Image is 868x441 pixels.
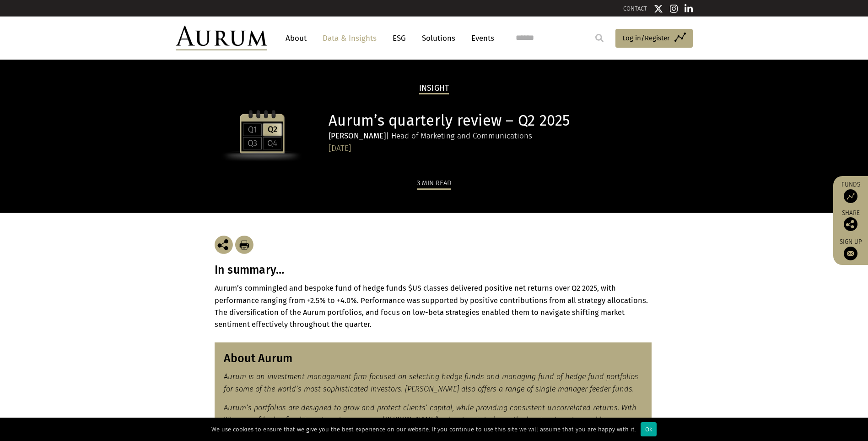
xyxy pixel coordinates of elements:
[388,30,410,47] a: ESG
[838,181,863,203] a: Funds
[215,284,648,329] strong: Aurum’s commingled and bespoke fund of hedge funds $US classes delivered positive net returns ove...
[176,26,267,50] img: Aurum
[844,247,857,260] img: Sign up to our newsletter
[590,29,609,47] input: Submit
[417,30,460,47] a: Solutions
[467,30,494,47] a: Events
[215,236,233,254] img: Share this post
[329,112,651,130] h1: Aurum’s quarterly review – Q2 2025
[281,30,311,47] a: About
[622,33,670,44] span: Log in/Register
[417,177,451,190] div: 3 min read
[654,4,663,13] img: Twitter icon
[329,142,651,155] div: [DATE]
[329,131,386,141] strong: [PERSON_NAME]
[215,263,654,277] h3: In summary…
[844,217,857,231] img: Share this post
[844,189,857,203] img: Access Funds
[224,352,642,365] h3: About Aurum
[419,83,449,94] h2: Insight
[318,30,381,47] a: Data & Insights
[615,29,693,48] a: Log in/Register
[235,236,253,254] img: Download Article
[623,5,647,12] a: CONTACT
[670,4,678,13] img: Instagram icon
[838,210,863,231] div: Share
[685,4,693,13] img: Linkedin icon
[329,130,651,142] div: | Head of Marketing and Communications
[838,238,863,260] a: Sign up
[224,403,636,436] em: Aurum’s portfolios are designed to grow and protect clients’ capital, while providing consistent ...
[641,422,657,436] div: Ok
[224,372,638,393] em: Aurum is an investment management firm focused on selecting hedge funds and managing fund of hedg...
